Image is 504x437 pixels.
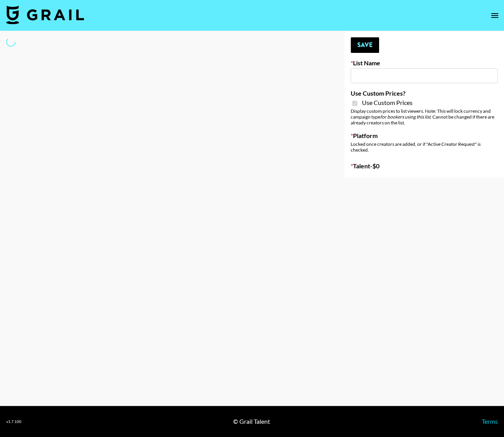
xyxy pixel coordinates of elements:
em: for bookers using this list [380,114,430,120]
div: v 1.7.100 [6,419,21,424]
img: Grail Talent [6,5,84,24]
label: List Name [351,59,498,67]
div: © Grail Talent [233,418,270,425]
label: Use Custom Prices? [351,89,498,97]
div: Locked once creators are added, or if "Active Creator Request" is checked. [351,141,498,153]
span: Use Custom Prices [362,99,413,107]
button: Save [351,37,379,53]
label: Platform [351,132,498,140]
a: Terms [482,418,498,425]
div: Display custom prices to list viewers. Note: This will lock currency and campaign type . Cannot b... [351,108,498,126]
button: open drawer [487,8,502,23]
label: Talent - $ 0 [351,162,498,170]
